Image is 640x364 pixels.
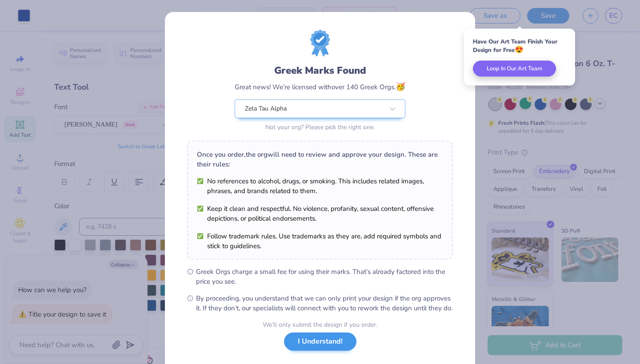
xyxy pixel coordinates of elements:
[284,332,356,351] button: I Understand!
[235,81,405,93] div: Great news! We’re licensed with over 140 Greek Orgs.
[263,320,377,329] div: We’ll only submit the design if you order.
[473,61,556,77] button: Loop In Our Art Team
[515,45,524,55] span: 😍
[396,81,405,92] span: 🥳
[235,63,405,78] div: Greek Marks Found
[197,204,443,223] li: Keep it clean and respectful. No violence, profanity, sexual content, offensive depictions, or po...
[197,176,443,196] li: No references to alcohol, drugs, or smoking. This includes related images, phrases, and brands re...
[473,38,566,54] div: Have Our Art Team Finish Your Design for Free
[197,150,443,169] div: Once you order, the org will need to review and approve your design. These are their rules:
[196,293,453,313] span: By proceeding, you understand that we can only print your design if the org approves it. If they ...
[310,30,330,56] img: license-marks-badge.png
[196,267,453,286] span: Greek Orgs charge a small fee for using their marks. That’s already factored into the price you see.
[235,123,405,132] div: Not your org? Please pick the right one.
[197,231,443,251] li: Follow trademark rules. Use trademarks as they are, add required symbols and stick to guidelines.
